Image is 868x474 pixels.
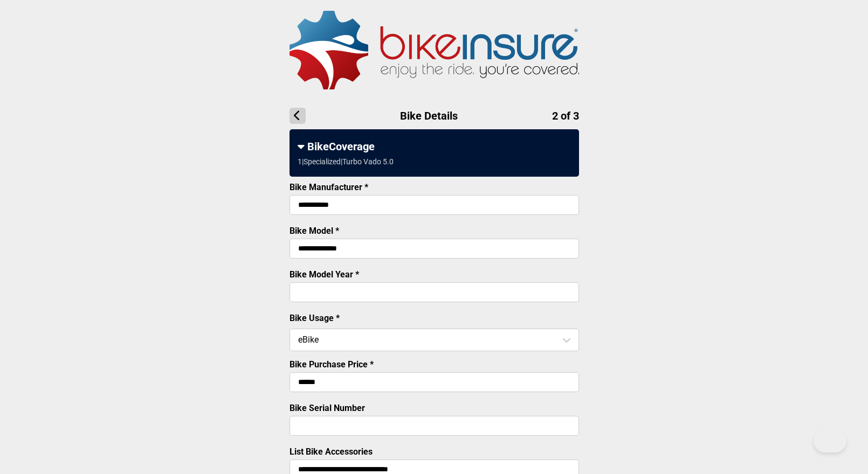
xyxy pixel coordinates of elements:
[290,269,359,280] label: Bike Model Year *
[290,359,374,370] label: Bike Purchase Price *
[290,108,579,124] h1: Bike Details
[290,313,340,323] label: Bike Usage *
[298,157,394,166] div: 1 | Specialized | Turbo Vado 5.0
[290,226,339,236] label: Bike Model *
[290,403,365,413] label: Bike Serial Number
[298,140,571,153] div: BikeCoverage
[290,447,373,457] label: List Bike Accessories
[814,430,846,452] iframe: Toggle Customer Support
[290,182,368,192] label: Bike Manufacturer *
[552,109,579,122] span: 2 of 3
